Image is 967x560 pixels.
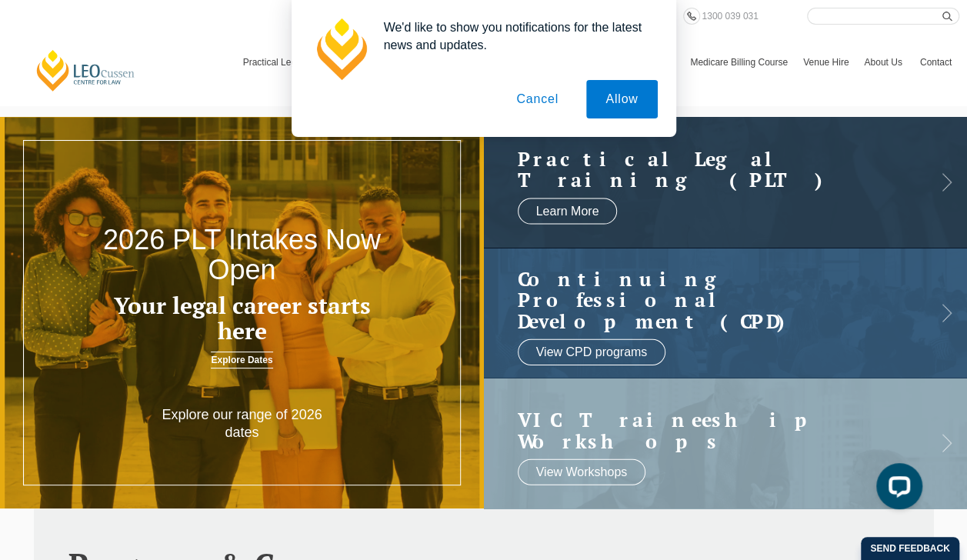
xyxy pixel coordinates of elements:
[97,225,387,285] h2: 2026 PLT Intakes Now Open
[518,268,903,332] h2: Continuing Professional Development (CPD)
[518,268,903,332] a: Continuing ProfessionalDevelopment (CPD)
[518,148,903,190] h2: Practical Legal Training (PLT)
[518,459,646,485] a: View Workshops
[497,80,578,118] button: Cancel
[518,148,903,190] a: Practical LegalTraining (PLT)
[372,18,658,54] div: We'd like to show you notifications for the latest news and updates.
[310,18,372,80] img: notification icon
[518,198,618,224] a: Learn More
[211,352,272,368] a: Explore Dates
[97,293,387,344] h3: Your legal career starts here
[586,80,657,118] button: Allow
[518,409,903,452] a: VIC Traineeship Workshops
[518,339,666,365] a: View CPD programs
[145,406,339,442] p: Explore our range of 2026 dates
[864,457,929,522] iframe: LiveChat chat widget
